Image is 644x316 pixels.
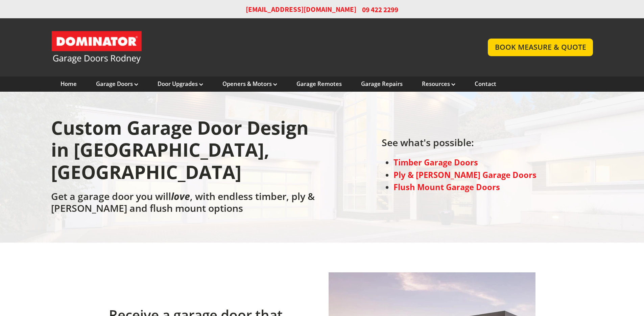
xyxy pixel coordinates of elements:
[158,80,203,88] a: Door Upgrades
[246,5,356,15] a: [EMAIL_ADDRESS][DOMAIN_NAME]
[296,80,342,88] a: Garage Remotes
[51,190,319,218] h2: Get a garage door you will , with endless timber, ply & [PERSON_NAME] and flush mount options
[393,170,536,180] a: Ply & [PERSON_NAME] Garage Doors
[96,80,138,88] a: Garage Doors
[51,30,475,64] a: Garage Door and Secure Access Solutions homepage
[475,80,496,88] a: Contact
[422,80,455,88] a: Resources
[171,190,190,203] em: love
[61,80,77,88] a: Home
[393,182,500,193] a: Flush Mount Garage Doors
[393,157,478,168] a: Timber Garage Doors
[222,80,277,88] a: Openers & Motors
[51,117,319,190] h1: Custom Garage Door Design in [GEOGRAPHIC_DATA], [GEOGRAPHIC_DATA]
[361,80,403,88] a: Garage Repairs
[362,5,398,15] span: 09 422 2299
[382,137,537,152] h2: See what's possible:
[488,39,593,56] a: BOOK MEASURE & QUOTE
